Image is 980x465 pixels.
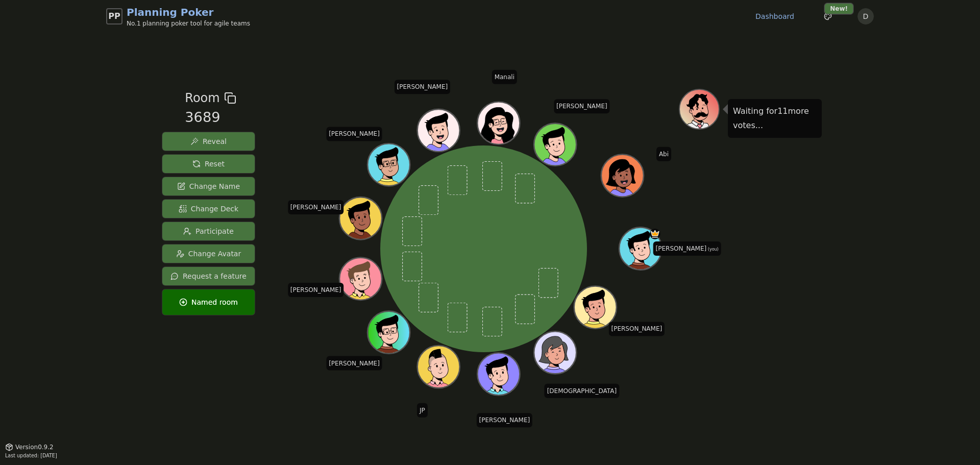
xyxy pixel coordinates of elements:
span: Click to change your name [492,70,517,84]
span: Click to change your name [476,413,532,428]
button: New! [819,7,837,26]
span: Click to change your name [288,200,344,214]
span: Click to change your name [326,127,382,141]
span: Click to change your name [554,100,610,114]
button: Participate [162,222,255,240]
button: Change Deck [162,200,255,218]
a: Dashboard [755,11,794,21]
span: Request a feature [170,271,247,281]
span: (you) [706,247,719,252]
span: Click to change your name [326,356,382,371]
button: Click to change your avatar [621,229,660,268]
span: Change Avatar [176,249,241,259]
button: Reveal [162,132,255,151]
button: Reset [162,155,255,173]
button: Change Name [162,177,255,195]
button: Named room [162,289,255,315]
span: Click to change your name [395,80,451,94]
button: Version0.9.2 [5,443,54,451]
span: Click to change your name [609,322,665,336]
span: Click to change your name [417,403,428,418]
div: New! [824,3,853,14]
span: Reset [192,159,225,169]
a: PPPlanning PokerNo.1 planning poker tool for agile teams [106,5,250,28]
p: Waiting for 11 more votes... [733,104,817,133]
span: Named room [179,297,238,307]
span: Participate [183,226,234,236]
button: Change Avatar [162,244,255,263]
span: Last updated: [DATE] [5,453,57,458]
span: Click to change your name [288,283,344,298]
button: D [857,8,874,25]
span: Reveal [190,136,227,146]
span: Click to change your name [653,241,721,256]
span: Version 0.9.2 [15,443,54,451]
span: Change Deck [179,204,238,214]
div: 3689 [185,107,236,128]
span: Dan is the host [650,229,660,239]
span: PP [108,10,120,22]
span: Room [185,89,219,107]
button: Request a feature [162,267,255,285]
span: No.1 planning poker tool for agile teams [127,19,250,28]
span: Click to change your name [656,147,671,161]
span: Planning Poker [127,5,250,19]
span: Click to change your name [545,384,619,398]
span: Change Name [177,181,240,191]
